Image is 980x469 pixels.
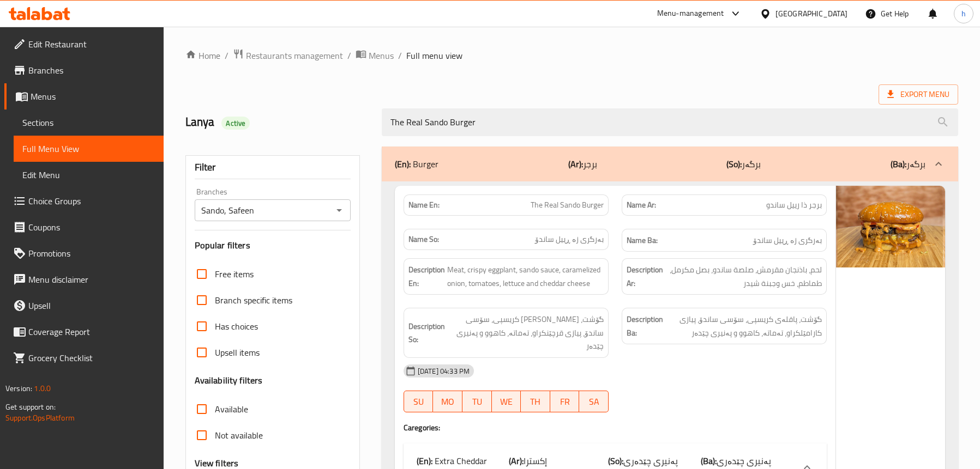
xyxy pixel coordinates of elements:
[215,346,260,359] span: Upsell items
[525,394,546,410] span: TH
[437,394,458,410] span: MO
[382,108,958,136] input: search
[246,49,343,62] span: Restaurants management
[726,156,742,172] b: (So):
[14,162,164,188] a: Edit Menu
[408,394,429,410] span: SU
[185,49,220,62] a: Home
[492,391,521,412] button: WE
[406,49,462,62] span: Full menu view
[28,221,155,234] span: Coupons
[4,240,164,266] a: Promotions
[4,266,164,293] a: Menu disclaimer
[408,234,439,245] strong: Name So:
[22,116,155,129] span: Sections
[408,199,440,211] strong: Name En:
[701,453,717,469] b: (Ba):
[555,394,575,410] span: FR
[5,400,56,414] span: Get support on:
[408,263,445,290] strong: Description En:
[4,293,164,319] a: Upsell
[225,49,229,62] li: /
[413,366,474,376] span: [DATE] 04:33 PM
[215,267,254,281] span: Free items
[4,31,164,57] a: Edit Restaurant
[28,38,155,51] span: Edit Restaurant
[447,263,604,290] span: Meat, crispy eggplant, sando sauce, caramelized onion, tomatoes, lettuce and cheddar cheese
[887,88,949,101] span: Export Menu
[14,109,164,136] a: Sections
[627,234,658,247] strong: Name Ba:
[195,239,351,252] h3: Popular filters
[28,194,155,208] span: Choice Groups
[775,8,847,20] div: [GEOGRAPHIC_DATA]
[447,313,604,353] span: گۆشت، [PERSON_NAME] کریسپی، سۆسی ساندۆ، پیازی قرچێنکراو، تەماتە، کاهوو و پەنیری چێدەر
[369,49,394,62] span: Menus
[657,7,724,20] div: Menu-management
[5,381,32,395] span: Version:
[28,273,155,286] span: Menu disclaimer
[398,49,402,62] li: /
[627,313,663,339] strong: Description Ba:
[404,391,433,412] button: SU
[726,157,761,170] p: برگەر
[395,156,411,172] b: (En):
[31,90,155,103] span: Menus
[4,214,164,240] a: Coupons
[28,299,155,312] span: Upsell
[531,199,604,211] span: The Real Sando Burger
[221,118,250,129] span: Active
[4,345,164,371] a: Grocery Checklist
[195,156,351,179] div: Filter
[753,234,822,247] span: بەرگری زە ڕییل ساندۆ
[568,157,597,170] p: برجر
[521,391,550,412] button: TH
[215,320,258,333] span: Has choices
[185,114,369,130] h2: Lanya
[28,247,155,260] span: Promotions
[766,199,822,211] span: برجر ذا رييل ساندو
[568,156,583,172] b: (Ar):
[4,57,164,83] a: Branches
[22,142,155,155] span: Full Menu View
[579,391,609,412] button: SA
[356,48,394,63] a: Menus
[4,188,164,214] a: Choice Groups
[233,48,343,63] a: Restaurants management
[836,186,945,267] img: mmw_638874861753200205
[4,319,164,345] a: Coverage Report
[34,381,51,395] span: 1.0.0
[961,8,966,20] span: h
[408,320,445,346] strong: Description So:
[28,325,155,338] span: Coverage Report
[28,64,155,77] span: Branches
[5,411,75,425] a: Support.OpsPlatform
[382,147,958,181] div: (En): Burger(Ar):برجر(So):برگەر(Ba):برگەر
[550,391,580,412] button: FR
[433,391,462,412] button: MO
[891,157,925,170] p: برگەر
[509,453,524,469] b: (Ar):
[185,48,958,63] nav: breadcrumb
[535,234,604,245] span: بەرگری زە ڕییل ساندۆ
[462,391,492,412] button: TU
[215,403,248,416] span: Available
[404,422,827,433] h4: Caregories:
[215,294,292,307] span: Branch specific items
[608,453,623,469] b: (So):
[665,313,822,339] span: گۆشت، پاقلەی کریسپی، سۆسی ساندۆ، پیازی کارامێلکراو، تەماتە، کاهوو و پەنیری چێدەر
[4,83,164,109] a: Menus
[22,168,155,181] span: Edit Menu
[221,117,250,130] div: Active
[215,429,263,442] span: Not available
[665,263,822,290] span: لحم، باذنجان مقرمش، صلصة ساندو، بصل مكرمل، طماطم، خس وجبنة شيدر
[417,453,432,469] b: (En):
[496,394,517,410] span: WE
[195,374,263,387] h3: Availability filters
[395,157,438,170] p: Burger
[627,199,656,211] strong: Name Ar:
[627,263,663,290] strong: Description Ar:
[14,136,164,162] a: Full Menu View
[332,203,347,218] button: Open
[891,156,906,172] b: (Ba):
